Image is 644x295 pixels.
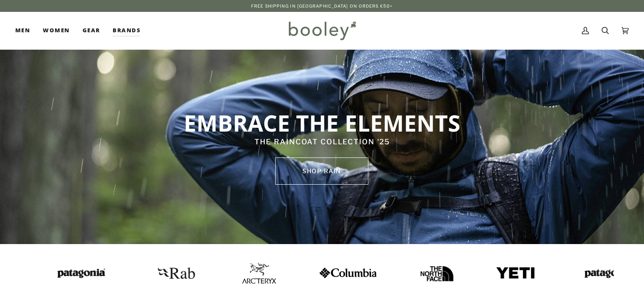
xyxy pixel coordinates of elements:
[83,26,100,35] span: Gear
[106,12,147,49] a: Brands
[251,3,393,9] p: Free Shipping in [GEOGRAPHIC_DATA] on Orders €50+
[36,12,76,49] a: Women
[15,26,30,35] span: Men
[285,18,359,43] img: Booley
[133,109,512,137] p: EMBRACE THE ELEMENTS
[43,26,69,35] span: Women
[113,26,141,35] span: Brands
[76,12,107,49] a: Gear
[275,157,368,185] a: SHOP rain
[133,137,512,148] p: THE RAINCOAT COLLECTION '25
[15,12,36,49] a: Men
